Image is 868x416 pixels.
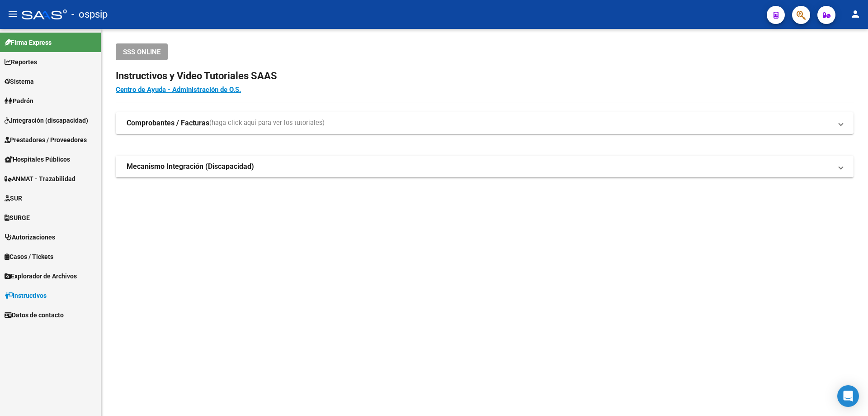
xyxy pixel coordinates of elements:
[7,9,18,19] mat-icon: menu
[5,115,88,125] span: Integración (discapacidad)
[5,310,64,320] span: Datos de contacto
[5,291,47,301] span: Instructivos
[127,162,254,172] strong: Mecanismo Integración (Discapacidad)
[5,57,37,67] span: Reportes
[850,9,861,19] mat-icon: person
[123,48,160,56] span: SSS ONLINE
[209,118,325,128] span: (haga click aquí para ver los tutoriales)
[5,38,52,48] span: Firma Express
[5,193,22,203] span: SUR
[5,77,34,86] span: Sistema
[5,252,53,262] span: Casos / Tickets
[116,112,854,134] mat-expansion-panel-header: Comprobantes / Facturas(haga click aquí para ver los tutoriales)
[116,43,168,60] button: SSS ONLINE
[837,385,859,407] div: Open Intercom Messenger
[5,174,75,184] span: ANMAT - Trazabilidad
[5,96,33,106] span: Padrón
[5,213,30,223] span: SURGE
[116,86,241,94] a: Centro de Ayuda - Administración de O.S.
[5,154,70,164] span: Hospitales Públicos
[116,67,854,85] h2: Instructivos y Video Tutoriales SAAS
[116,156,854,177] mat-expansion-panel-header: Mecanismo Integración (Discapacidad)
[5,232,55,242] span: Autorizaciones
[71,5,108,24] span: - ospsip
[5,271,77,281] span: Explorador de Archivos
[127,118,209,128] strong: Comprobantes / Facturas
[5,135,87,145] span: Prestadores / Proveedores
